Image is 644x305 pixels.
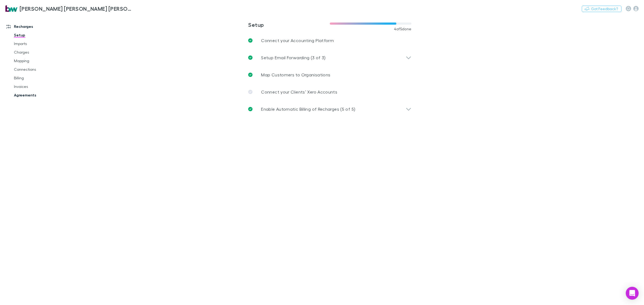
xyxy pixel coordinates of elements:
a: Imports [9,39,76,48]
a: Invoices [9,82,76,91]
a: Connect your Clients’ Xero Accounts [244,83,416,101]
div: Enable Automatic Billing of Recharges (5 of 5) [244,101,416,118]
a: [PERSON_NAME] [PERSON_NAME] [PERSON_NAME] Partners [2,2,136,15]
a: Charges [9,48,76,57]
a: Mapping [9,57,76,65]
h3: [PERSON_NAME] [PERSON_NAME] [PERSON_NAME] Partners [20,5,133,12]
p: Setup Email Forwarding (3 of 3) [261,54,325,61]
p: Connect your Clients’ Xero Accounts [261,89,337,95]
a: Connect your Accounting Platform [244,32,416,49]
h3: Setup [248,21,330,28]
p: Enable Automatic Billing of Recharges (5 of 5) [261,106,355,112]
button: Got Feedback? [582,6,621,12]
a: Setup [9,31,76,39]
a: Billing [9,74,76,82]
a: Recharges [1,22,76,31]
p: Connect your Accounting Platform [261,37,334,44]
a: Agreements [9,91,76,99]
div: Setup Email Forwarding (3 of 3) [244,49,416,66]
div: Open Intercom Messenger [626,287,639,300]
a: Connections [9,65,76,74]
img: Brewster Walsh Waters Partners's Logo [5,5,17,12]
span: 4 of 5 done [394,27,412,31]
a: Map Customers to Organisations [244,66,416,83]
p: Map Customers to Organisations [261,72,330,78]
